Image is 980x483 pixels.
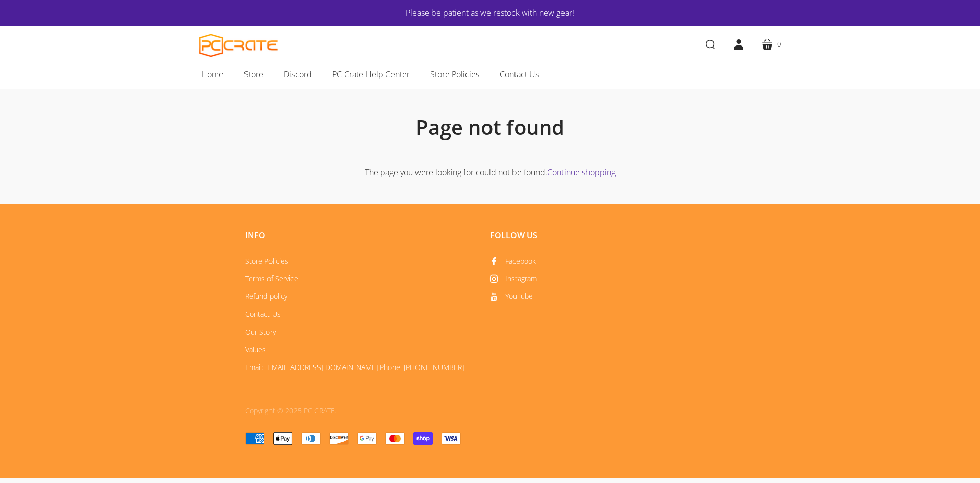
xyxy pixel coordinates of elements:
a: Discord [274,63,322,85]
a: Refund policy [245,291,287,301]
a: 0 [753,30,789,59]
a: Continue shopping [547,167,616,178]
a: YouTube [490,291,533,301]
h2: Follow Us [490,230,720,240]
a: Store Policies [420,63,489,85]
span: Discord [284,67,312,81]
span: Contact Us [500,67,539,81]
nav: Main navigation [184,63,796,89]
span: Home [201,67,224,81]
a: PC Crate Help Center [322,63,420,85]
p: Copyright © 2025 PC CRATE. [245,405,470,417]
a: Home [191,63,234,85]
span: Store Policies [430,67,479,81]
a: Please be patient as we restock with new gear! [230,6,750,19]
a: Email: [EMAIL_ADDRESS][DOMAIN_NAME] Phone: [PHONE_NUMBER] [245,362,464,372]
span: Store [244,67,263,81]
p: The page you were looking for could not be found. [327,166,653,179]
a: Store [234,63,274,85]
span: PC Crate Help Center [332,67,410,81]
a: Store Policies [245,256,288,266]
a: PC CRATE [199,34,278,57]
a: Instagram [490,273,537,283]
a: Terms of Service [245,273,298,283]
a: Facebook [490,256,536,266]
h1: Page not found [245,114,735,140]
h2: Info [245,230,475,240]
a: Contact Us [245,309,281,319]
span: 0 [777,39,781,50]
a: Contact Us [489,63,549,85]
a: Values [245,344,266,354]
a: Our Story [245,327,276,337]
